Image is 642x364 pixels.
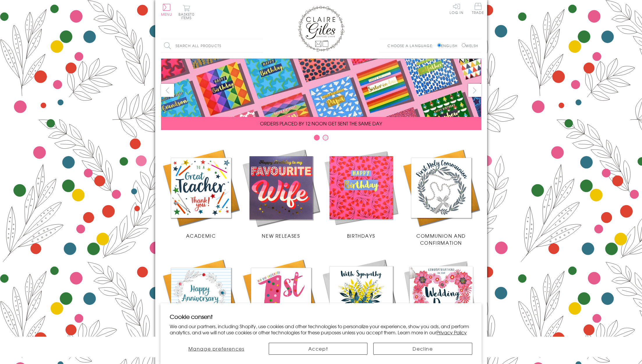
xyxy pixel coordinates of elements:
button: next [468,84,481,97]
label: English [437,43,460,48]
img: Claire Giles Greetings Cards [298,6,344,52]
a: Communion and Confirmation [401,148,481,246]
div: Carousel Pagination [161,134,481,143]
span: Birthdays [347,232,375,239]
button: Carousel Page 1 (Current Slide) [314,135,320,141]
a: Trade [472,3,484,15]
span: Trade [472,3,484,14]
input: Welsh [462,43,466,47]
p: We and our partners, including Shopify, use cookies and other technologies to personalize your ex... [170,323,472,335]
span: Menu [161,12,172,17]
a: Anniversary [161,258,241,349]
a: New Releases [241,148,321,239]
a: Privacy Policy [436,329,467,336]
a: Log In [450,3,464,14]
button: prev [161,84,174,97]
button: Basket0 items [178,5,194,19]
input: Search [257,39,263,52]
a: Wedding Occasions [401,258,481,349]
button: Manage preferences [170,343,263,355]
span: 0 items [181,12,194,20]
a: Sympathy [321,258,401,349]
a: Academic [161,148,241,239]
span: New Releases [262,232,300,239]
button: Accept [269,343,368,355]
button: Decline [373,343,472,355]
a: Birthdays [321,148,401,239]
span: Academic [186,232,216,239]
input: English [437,43,441,47]
a: Age Cards [241,258,321,349]
input: Search all products [161,39,263,52]
p: Choose a language: [388,43,436,48]
label: Welsh [462,43,478,48]
button: Menu [161,4,172,16]
span: ORDERS PLACED BY 12 NOON GET SENT THE SAME DAY [260,120,382,127]
h2: Cookie consent [170,312,472,321]
span: Manage preferences [188,345,245,352]
span: Communion and Confirmation [416,232,466,246]
button: Carousel Page 2 [323,135,328,141]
